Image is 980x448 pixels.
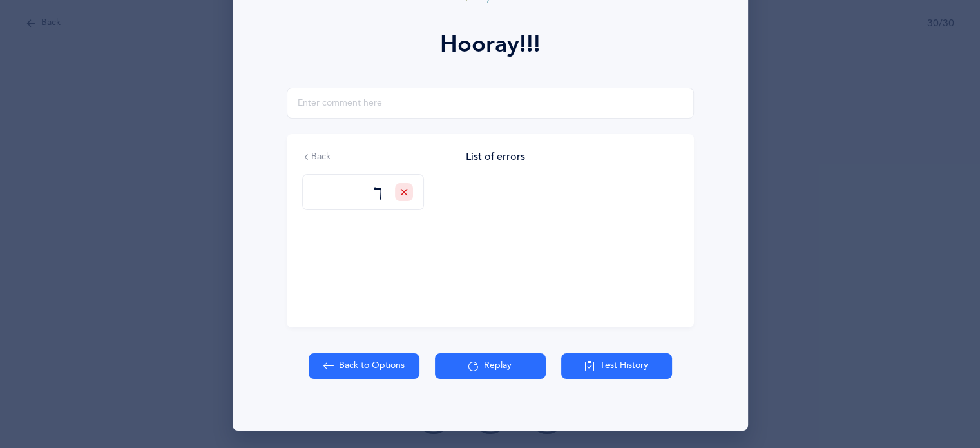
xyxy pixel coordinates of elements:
[466,150,525,164] div: List of errors
[309,353,419,379] button: Back to Options
[440,27,541,62] div: Hooray!!!
[374,182,382,203] span: ך
[561,353,672,379] button: Test History
[435,353,546,379] button: Replay
[302,151,331,164] button: Back
[287,88,694,119] input: Enter comment here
